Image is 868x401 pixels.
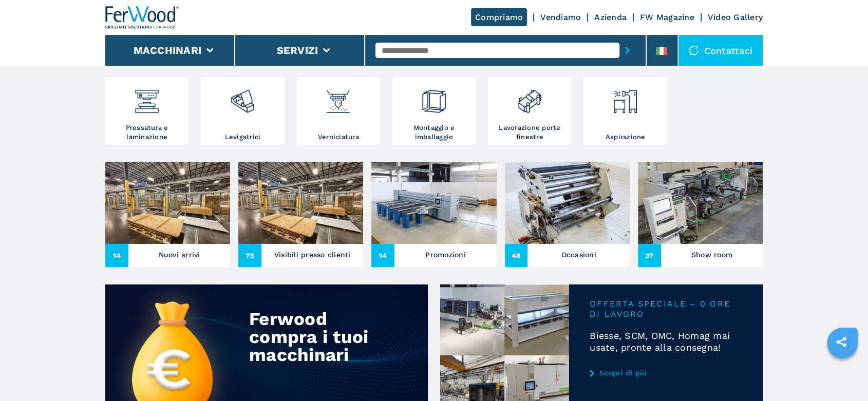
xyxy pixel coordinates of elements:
[274,247,351,262] h3: Visibili presso clienti
[505,162,630,267] a: Occasioni48Occasioni
[105,6,179,29] img: Ferwood
[105,162,230,244] img: Nuovi arrivi
[490,123,569,142] h3: Lavorazione porte finestre
[395,123,473,142] h3: Montaggio e imballaggio
[392,78,476,144] a: Montaggio e imballaggio
[678,35,763,66] div: Contattaci
[516,80,543,115] img: lavorazione_porte_finestre_2.png
[708,12,763,22] a: Video Gallery
[561,247,596,262] h3: Occasioni
[590,369,742,377] a: Scopri di più
[371,244,394,267] span: 14
[425,247,466,262] h3: Promozioni
[108,123,186,142] h3: Pressatura e laminazione
[540,12,581,22] a: Vendiamo
[638,162,763,267] a: Show room37Show room
[638,244,661,267] span: 37
[371,162,496,267] a: Promozioni14Promozioni
[638,162,763,244] img: Show room
[134,44,202,56] button: Macchinari
[159,247,200,262] h3: Nuovi arrivi
[612,80,639,115] img: aspirazione_1.png
[594,12,627,22] a: Azienda
[318,132,359,142] h3: Verniciatura
[824,355,860,393] iframe: Chat
[606,132,646,142] h3: Aspirazione
[371,162,496,244] img: Promozioni
[238,244,261,267] span: 75
[471,8,527,26] a: Compriamo
[238,162,363,244] img: Visibili presso clienti
[505,162,630,244] img: Occasioni
[640,12,694,22] a: FW Magazine
[105,162,230,267] a: Nuovi arrivi14Nuovi arrivi
[238,162,363,267] a: Visibili presso clienti75Visibili presso clienti
[201,78,284,144] a: Levigatrici
[276,44,318,56] button: Servizi
[619,39,635,62] button: submit-button
[828,329,854,355] a: sharethis
[505,244,528,267] span: 48
[583,78,667,144] a: Aspirazione
[225,132,261,142] h3: Levigatrici
[488,78,571,144] a: Lavorazione porte finestre
[105,78,188,144] a: Pressatura e laminazione
[105,244,128,267] span: 14
[420,80,447,115] img: montaggio_imballaggio_2.png
[249,310,383,364] div: Ferwood compra i tuoi macchinari
[691,247,732,262] h3: Show room
[229,80,256,115] img: levigatrici_2.png
[689,45,699,55] img: Contattaci
[325,80,352,115] img: verniciatura_1.png
[133,80,160,115] img: pressa-strettoia.png
[297,78,380,144] a: Verniciatura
